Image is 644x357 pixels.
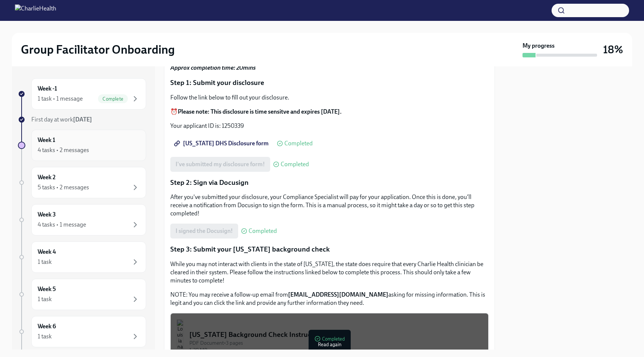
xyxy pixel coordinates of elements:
a: Week 61 task [18,316,146,347]
div: 1 task • 1 message [38,95,83,103]
p: Step 2: Sign via Docusign [170,178,489,187]
h6: Week 1 [38,136,55,144]
p: Step 1: Submit your disclosure [170,78,489,88]
p: Your applicant ID is: 1250339 [170,122,489,130]
p: ⏰ [170,108,489,116]
strong: [EMAIL_ADDRESS][DOMAIN_NAME] [288,291,388,298]
span: Completed [281,161,309,167]
p: Follow the link below to fill out your disclosure. [170,94,489,102]
div: 4 tasks • 1 message [38,221,86,229]
img: CharlieHealth [15,4,56,16]
span: Complete [98,96,128,102]
div: PDF Document • 3 pages [189,339,482,347]
p: NOTE: You may receive a follow-up email from asking for missing information. This is legit and yo... [170,291,489,307]
a: Week 34 tasks • 1 message [18,204,146,236]
span: Completed [284,140,313,146]
strong: Please note: This disclosure is time sensitve and expires [DATE]. [178,108,342,115]
div: 1.39 MB [189,347,482,354]
h6: Week -1 [38,85,57,93]
h3: 18% [603,43,623,56]
div: [US_STATE] Background Check Instructions [189,330,482,339]
a: Week 51 task [18,279,146,310]
div: 1 task [38,258,52,266]
div: 1 task [38,295,52,303]
div: 1 task [38,332,52,341]
h6: Week 5 [38,285,56,293]
span: First day at work [31,116,92,123]
strong: My progress [523,42,555,50]
strong: Approx completion time: 20mins [170,64,256,71]
a: Week 41 task [18,241,146,273]
h6: Week 2 [38,173,56,181]
p: After you've submitted your disclosure, your Compliance Specialist will pay for your application.... [170,193,489,218]
h6: Week 6 [38,322,56,331]
a: Week -11 task • 1 messageComplete [18,78,146,110]
div: 5 tasks • 2 messages [38,183,89,192]
h2: Group Facilitator Onboarding [21,42,175,57]
p: While you may not interact with clients in the state of [US_STATE], the state does require that e... [170,260,489,285]
a: Week 14 tasks • 2 messages [18,130,146,161]
strong: [DATE] [73,116,92,123]
h6: Week 4 [38,248,56,256]
h6: Week 3 [38,211,56,219]
p: Step 3: Submit your [US_STATE] background check [170,244,489,254]
a: [US_STATE] DHS Disclosure form [170,136,274,151]
span: [US_STATE] DHS Disclosure form [176,140,269,147]
div: 4 tasks • 2 messages [38,146,89,154]
a: Week 25 tasks • 2 messages [18,167,146,198]
span: Completed [249,228,277,234]
a: First day at work[DATE] [18,116,146,124]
